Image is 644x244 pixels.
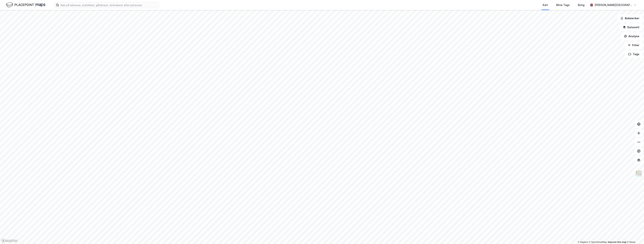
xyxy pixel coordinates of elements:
div: Kontrollprogram for chat [625,226,644,244]
iframe: Chat Widget [625,226,644,244]
div: Bolig [578,3,584,7]
div: Mine Tags [556,3,570,7]
input: Søk på adresse, matrikkel, gårdeiere, leietakere eller personer [59,2,159,8]
div: [PERSON_NAME][GEOGRAPHIC_DATA] [595,3,632,7]
img: logo.f888ab2527a4732fd821a326f86c7f29.svg [6,2,45,8]
div: Kart [543,3,548,7]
